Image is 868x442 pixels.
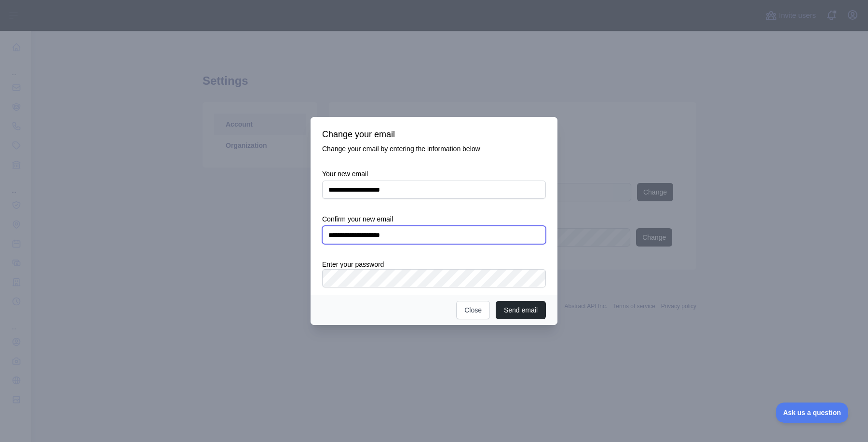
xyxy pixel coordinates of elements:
label: Confirm your new email [322,214,546,224]
label: Enter your password [322,260,546,269]
h3: Change your email [322,129,546,140]
p: Change your email by entering the information below [322,144,546,154]
button: Send email [496,301,546,319]
label: Your new email [322,169,546,179]
button: Close [456,301,490,319]
iframe: Toggle Customer Support [776,403,849,423]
